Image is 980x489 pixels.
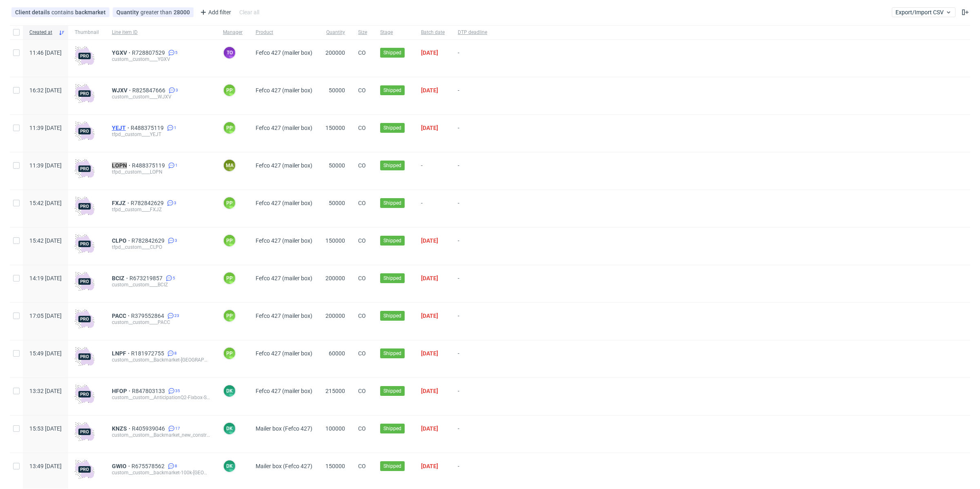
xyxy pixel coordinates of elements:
[131,463,166,469] a: R675578562
[132,388,167,394] span: R847803133
[176,87,178,94] span: 3
[358,125,366,131] span: CO
[132,49,167,56] a: R728807529
[132,87,167,94] a: R825847666
[329,162,345,169] span: 50000
[383,124,401,132] span: Shipped
[224,310,235,322] figcaption: PP
[325,425,345,432] span: 100000
[129,275,164,281] a: R673219857
[166,463,177,469] a: 8
[112,169,210,175] div: tfpd__custom____LOPN
[224,385,235,397] figcaption: DK
[421,350,438,357] span: [DATE]
[256,463,312,469] span: Mailer box (Fefco 427)
[174,313,179,319] span: 23
[174,9,190,16] div: 28000
[116,9,140,16] span: Quantity
[112,432,210,438] div: custom__custom__Backmarket_new_construction_smartphone__KNZS
[256,350,312,357] span: Fefco 427 (mailer box)
[29,162,62,169] span: 11:39 [DATE]
[29,350,62,357] span: 15:49 [DATE]
[421,425,438,432] span: [DATE]
[75,347,94,366] img: pro-icon.017ec5509f39f3e742e3.png
[132,162,167,169] a: R488375119
[131,200,165,206] span: R782842629
[458,49,487,67] span: -
[75,9,106,16] div: backmarket
[29,29,55,36] span: Created at
[329,87,345,94] span: 50000
[358,350,366,357] span: CO
[112,425,132,432] a: KNZS
[131,237,166,244] span: R782842629
[224,85,235,96] figcaption: PP
[75,234,94,254] img: pro-icon.017ec5509f39f3e742e3.png
[112,275,129,281] a: BCIZ
[458,29,487,36] span: DTP deadline
[29,87,62,94] span: 16:32 [DATE]
[383,49,401,56] span: Shipped
[892,7,955,17] button: Export/Import CSV
[256,29,312,36] span: Product
[131,313,166,319] a: R379552864
[224,197,235,209] figcaption: PP
[131,350,166,357] span: R181972755
[112,162,132,169] a: LOPN
[421,388,438,394] span: [DATE]
[325,388,345,394] span: 215000
[421,200,445,217] span: -
[112,281,210,288] div: custom__custom____BCIZ
[112,463,131,469] span: GWIO
[358,388,366,394] span: CO
[224,47,235,58] figcaption: to
[358,29,367,36] span: Size
[112,49,132,56] a: YGXV
[75,272,94,291] img: pro-icon.017ec5509f39f3e742e3.png
[223,29,243,36] span: Manager
[167,87,178,94] a: 3
[256,237,312,244] span: Fefco 427 (mailer box)
[383,425,401,432] span: Shipped
[175,162,178,169] span: 1
[421,463,438,469] span: [DATE]
[167,425,180,432] a: 17
[256,162,312,169] span: Fefco 427 (mailer box)
[167,49,178,56] a: 5
[112,131,210,138] div: tfpd__custom____YEJT
[112,313,131,319] span: PACC
[224,160,235,171] figcaption: ma
[197,6,233,19] div: Add filter
[174,125,176,131] span: 1
[421,237,438,244] span: [DATE]
[75,46,94,66] img: pro-icon.017ec5509f39f3e742e3.png
[29,313,62,319] span: 17:05 [DATE]
[15,9,51,16] span: Client details
[29,388,62,394] span: 13:32 [DATE]
[256,275,312,281] span: Fefco 427 (mailer box)
[175,237,177,244] span: 3
[140,9,174,16] span: greater than
[175,388,180,394] span: 35
[458,463,487,480] span: -
[165,125,176,131] a: 1
[358,275,366,281] span: CO
[421,313,438,319] span: [DATE]
[224,235,235,246] figcaption: PP
[51,9,75,16] span: contains
[224,460,235,472] figcaption: DK
[29,275,62,281] span: 14:19 [DATE]
[29,200,62,206] span: 15:42 [DATE]
[75,309,94,329] img: pro-icon.017ec5509f39f3e742e3.png
[112,200,131,206] a: FXJZ
[112,394,210,401] div: custom__custom__AnticipationQ2-Fixbox-Smartphone-Backmarket__HFOP
[29,425,62,432] span: 15:53 [DATE]
[75,422,94,442] img: pro-icon.017ec5509f39f3e742e3.png
[458,200,487,217] span: -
